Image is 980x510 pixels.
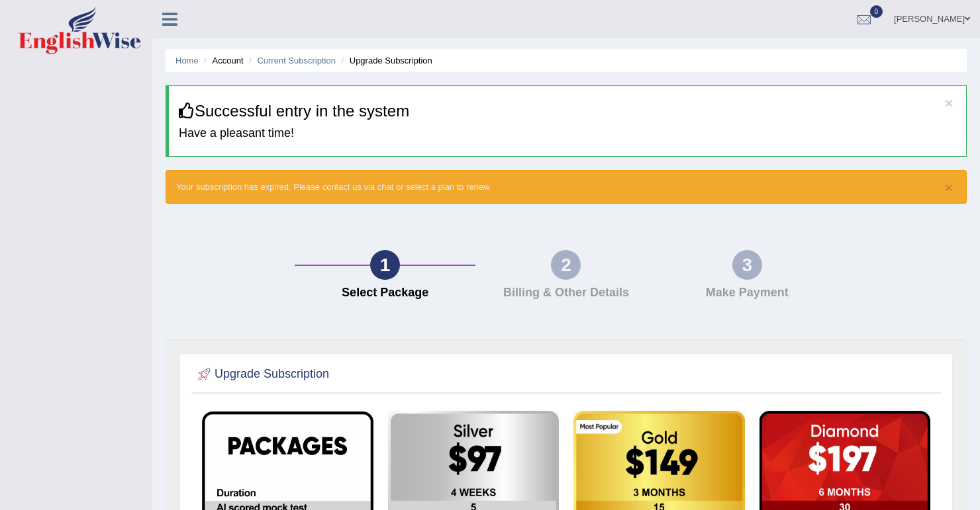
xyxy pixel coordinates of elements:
[945,96,953,110] button: ×
[301,286,469,300] h4: Select Package
[179,103,956,120] h3: Successful entry in the system
[732,250,762,280] div: 3
[945,181,953,194] button: ×
[175,56,199,65] a: Home
[370,250,400,280] div: 1
[551,250,581,280] div: 2
[201,54,243,67] li: Account
[195,364,329,384] h2: Upgrade Subscription
[338,54,432,67] li: Upgrade Subscription
[482,286,650,300] h4: Billing & Other Details
[870,5,883,18] span: 0
[663,286,831,300] h4: Make Payment
[257,56,336,65] a: Current Subscription
[179,127,956,140] h4: Have a pleasant time!
[166,170,967,204] div: Your subscription has expired. Please contact us via chat or select a plan to renew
